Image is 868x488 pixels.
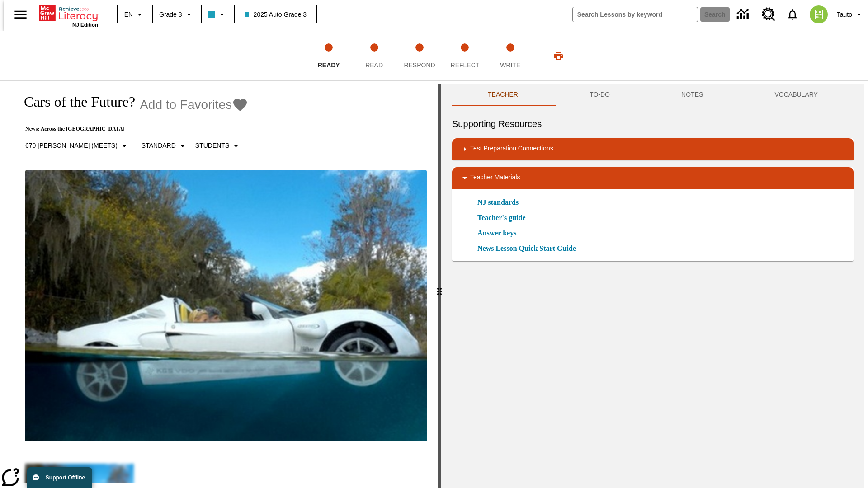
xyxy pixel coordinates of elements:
[302,31,355,80] button: Ready step 1 of 5
[452,167,854,189] div: Teacher Materials
[500,61,520,69] span: Write
[441,84,864,488] div: activity
[837,10,852,19] span: Tauto
[25,141,118,150] p: 670 [PERSON_NAME] (Meets)
[140,98,232,112] span: Add to Favorites
[39,3,98,28] div: Home
[731,2,756,27] a: Data Center
[477,212,526,223] a: Teacher's guide, Will open in new browser window or tab
[554,84,646,106] button: TO-DO
[22,138,133,154] button: Select Lexile, 670 Lexile (Meets)
[573,7,698,22] input: search field
[348,31,400,80] button: Read step 2 of 5
[120,6,149,23] button: Language: EN, Select a language
[452,138,854,160] div: Test Preparation Connections
[781,3,804,26] a: Notifications
[739,84,854,106] button: VOCABULARY
[393,31,446,80] button: Respond step 3 of 5
[140,97,248,113] button: Add to Favorites - Cars of the Future?
[439,31,491,80] button: Reflect step 4 of 5
[124,10,133,19] span: EN
[159,10,182,19] span: Grade 3
[452,117,854,131] h6: Supporting Resources
[756,2,781,27] a: Resource Center, Will open in new tab
[804,3,833,26] button: Select a new avatar
[245,10,307,19] span: 2025 Auto Grade 3
[477,197,524,208] a: NJ standards
[14,126,248,132] p: News: Across the [GEOGRAPHIC_DATA]
[484,31,537,80] button: Write step 5 of 5
[438,84,441,488] div: Press Enter or Spacebar and then press right and left arrow keys to move the slider
[318,61,340,69] span: Ready
[451,61,480,69] span: Reflect
[7,1,34,28] button: Open side menu
[46,474,85,481] span: Support Offline
[404,61,435,69] span: Respond
[646,84,739,106] button: NOTES
[544,47,573,64] button: Print
[27,467,92,488] button: Support Offline
[477,243,576,254] a: News Lesson Quick Start Guide, Will open in new browser window or tab
[365,61,383,69] span: Read
[156,6,198,23] button: Grade: Grade 3, Select a grade
[142,141,176,150] p: Standard
[477,228,516,239] a: Answer keys, Will open in new browser window or tab
[192,138,245,154] button: Select Student
[204,6,231,23] button: Class color is light blue. Change class color
[470,144,553,155] p: Test Preparation Connections
[14,94,135,110] h1: Cars of the Future?
[470,173,520,183] p: Teacher Materials
[138,138,192,154] button: Scaffolds, Standard
[452,84,554,106] button: Teacher
[25,170,427,441] img: High-tech automobile treading water.
[452,84,854,106] div: Instructional Panel Tabs
[833,6,868,23] button: Profile/Settings
[810,5,828,23] img: avatar image
[72,22,98,28] span: NJ Edition
[195,141,229,150] p: Students
[4,84,438,483] div: reading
